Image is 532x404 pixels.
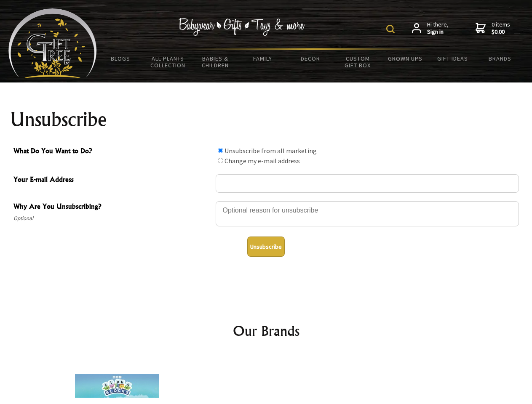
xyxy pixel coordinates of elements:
[476,21,510,36] a: 0 items$0.00
[427,21,449,36] span: Hi there,
[225,157,300,165] label: Change my e-mail address
[13,146,211,158] span: What Do You Want to Do?
[429,50,476,67] a: Gift Ideas
[381,50,429,67] a: Grown Ups
[218,158,223,163] input: What Do You Want to Do?
[17,321,516,341] h2: Our Brands
[492,28,510,36] strong: $0.00
[216,201,519,226] textarea: Why Are You Unsubscribing?
[476,50,524,67] a: Brands
[192,50,239,74] a: Babies & Children
[13,213,211,223] span: Optional
[492,21,510,36] span: 0 items
[10,109,522,130] h1: Unsubscribe
[286,50,334,67] a: Decor
[144,50,192,74] a: All Plants Collection
[13,174,211,186] span: Your E-mail Address
[239,50,287,67] a: Family
[247,237,285,257] button: Unsubscribe
[412,21,449,36] a: Hi there,Sign in
[218,148,223,153] input: What Do You Want to Do?
[8,8,97,78] img: Babyware - Gifts - Toys and more...
[225,146,317,155] label: Unsubscribe from all marketing
[13,201,211,213] span: Why Are You Unsubscribing?
[427,28,449,36] strong: Sign in
[386,25,395,33] img: product search
[97,50,144,67] a: BLOGS
[216,174,519,193] input: Your E-mail Address
[179,18,305,36] img: Babywear - Gifts - Toys & more
[334,50,382,74] a: Custom Gift Box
